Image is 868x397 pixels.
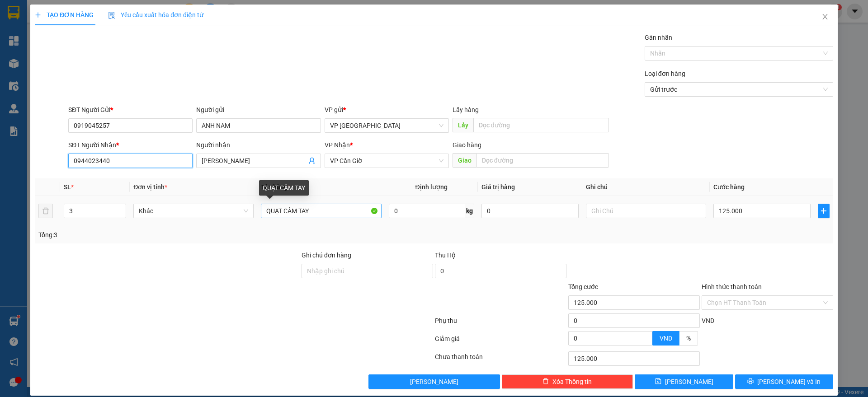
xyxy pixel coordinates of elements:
div: VP gửi [325,105,449,115]
span: Giao hàng [453,141,481,149]
span: Giá trị hàng [481,183,515,191]
label: Hình thức thanh toán [702,283,762,290]
span: Đơn vị tính [133,183,167,191]
span: VND [660,335,672,342]
span: delete [542,378,549,385]
span: VND [702,317,714,324]
label: Loại đơn hàng [645,70,685,77]
span: Cước hàng [713,183,745,191]
div: Người nhận [196,140,321,150]
input: 0 [481,204,579,218]
button: delete [38,204,53,218]
span: plus [818,207,829,215]
span: kg [465,204,474,218]
span: [PERSON_NAME] và In [757,377,821,387]
span: Xóa Thông tin [552,377,592,387]
div: Người gửi [196,105,321,115]
span: plus [35,12,41,18]
span: close [821,13,829,20]
span: Tổng cước [568,283,598,290]
span: VP Nhận [325,141,350,149]
div: Chưa thanh toán [434,352,567,368]
div: Giảm giá [434,334,567,350]
div: Tổng: 3 [38,230,335,240]
span: % [686,335,691,342]
div: QUẠT CẦM TAY [259,180,309,196]
button: save[PERSON_NAME] [635,374,733,389]
button: Close [812,5,838,30]
input: Dọc đường [473,118,609,132]
span: Định lượng [415,183,448,191]
span: printer [747,378,754,385]
span: Giao [453,153,476,168]
div: SĐT Người Gửi [68,105,193,115]
b: Gửi khách hàng [56,13,90,56]
div: SĐT Người Nhận [68,140,193,150]
button: deleteXóa Thông tin [502,374,633,389]
div: Phụ thu [434,316,567,332]
span: Khác [139,204,248,218]
span: VP Cần Giờ [330,154,443,168]
span: SL [64,183,71,191]
img: logo.jpg [11,11,57,56]
button: printer[PERSON_NAME] và In [735,374,833,389]
img: icon [108,12,115,19]
span: Gửi trước [650,83,828,96]
span: user-add [308,157,316,164]
input: Ghi chú đơn hàng [302,264,433,278]
span: Lấy [453,118,473,132]
th: Ghi chú [582,178,710,196]
button: [PERSON_NAME] [368,374,500,389]
input: Dọc đường [476,153,609,168]
span: [PERSON_NAME] [410,377,458,387]
span: Yêu cầu xuất hóa đơn điện tử [108,11,203,19]
button: plus [818,204,830,218]
label: Gán nhãn [645,34,672,41]
span: save [655,378,661,385]
span: Thu Hộ [435,252,456,259]
span: VP Sài Gòn [330,119,443,132]
span: TẠO ĐƠN HÀNG [35,11,94,19]
label: Ghi chú đơn hàng [302,252,351,259]
input: Ghi Chú [586,204,706,218]
span: [PERSON_NAME] [665,377,713,387]
input: VD: Bàn, Ghế [261,204,381,218]
span: Lấy hàng [453,106,479,113]
b: Thành Phúc Bus [11,58,46,101]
